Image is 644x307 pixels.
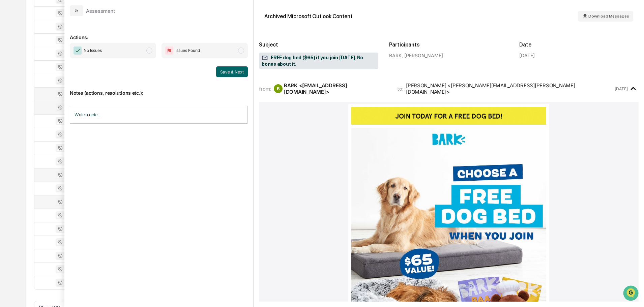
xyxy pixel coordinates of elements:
[262,55,376,67] span: FREE dog bed ($65) if you join [DATE]. No bones about it.
[351,107,546,125] img: Free Dog Bed
[578,11,633,22] button: Download Messages
[397,86,403,92] span: to:
[84,47,102,54] span: No Issues
[7,14,123,25] p: How can we help?
[259,41,378,48] h2: Subject
[7,98,12,104] div: 🔎
[46,82,86,94] a: 🗄️Attestations
[70,82,248,96] p: Notes (actions, resolutions etc.):
[165,47,173,55] img: Flag
[175,47,200,54] span: Issues Found
[284,82,389,95] div: BARK <[EMAIL_ADDRESS][DOMAIN_NAME]>
[7,86,12,91] div: 🖐️
[216,66,248,77] button: Save & Next
[13,85,43,92] span: Preclearance
[48,114,82,119] a: Powered byPylon
[622,285,641,303] iframe: Open customer support
[4,82,46,94] a: 🖐️Preclearance
[615,86,628,91] time: Wednesday, September 10, 2025 at 9:35:40 AM
[115,54,123,62] button: Start new chat
[274,84,283,93] div: B
[389,41,508,48] h2: Participants
[13,98,42,104] span: Data Lookup
[389,53,508,58] div: BARK, [PERSON_NAME]
[56,85,84,92] span: Attestations
[259,86,271,92] span: from:
[70,26,248,40] p: Actions:
[519,53,535,58] div: [DATE]
[7,52,19,64] img: 1746055101610-c473b297-6a78-478c-a979-82029cc54cd1
[264,13,352,20] div: Archived Microsoft Outlook Content
[67,114,82,119] span: Pylon
[406,82,613,95] div: [PERSON_NAME] <[PERSON_NAME][EMAIL_ADDRESS][PERSON_NAME][DOMAIN_NAME]>
[86,8,115,14] div: Assessment
[23,52,111,58] div: Start new chat
[4,95,45,107] a: 🔎Data Lookup
[519,41,639,48] h2: Date
[74,47,82,55] img: Checkmark
[49,86,54,91] div: 🗄️
[588,14,629,19] span: Download Messages
[23,58,85,64] div: We're available if you need us!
